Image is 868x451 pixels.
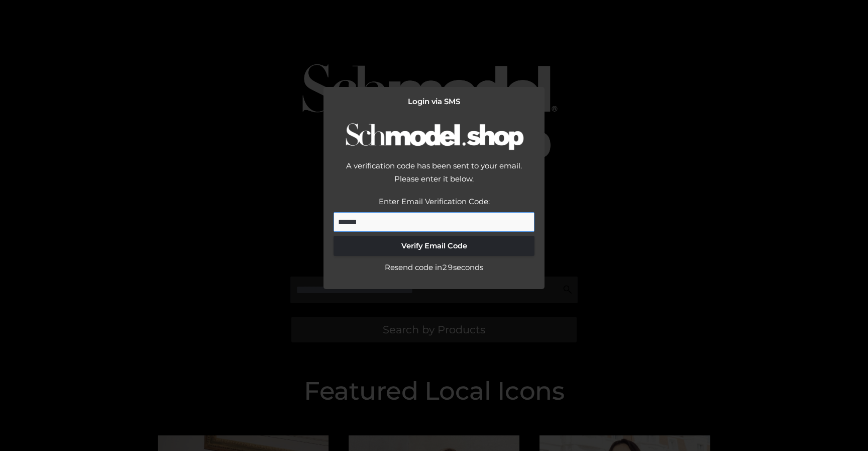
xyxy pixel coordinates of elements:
[379,197,490,206] label: Enter Email Verification Code:
[442,262,453,272] span: 29
[385,262,483,272] span: Resend code in seconds
[334,236,534,256] button: Verify Email Code
[334,159,534,195] div: A verification code has been sent to your email. Please enter it below.
[334,97,534,106] h2: Login via SMS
